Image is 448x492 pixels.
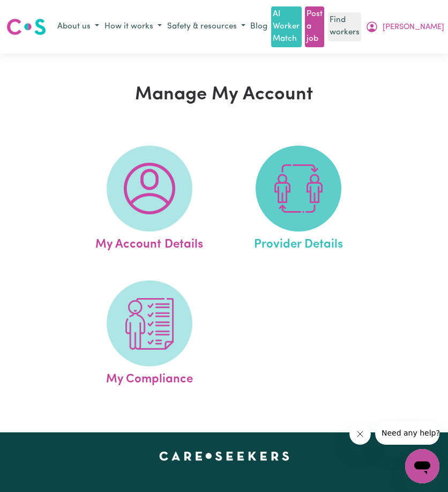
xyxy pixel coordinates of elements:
[271,6,301,47] a: AI Worker Match
[165,18,248,36] button: Safety & resources
[95,231,203,254] span: My Account Details
[349,423,371,445] iframe: Close message
[254,231,343,254] span: Provider Details
[6,8,65,16] span: Need any help?
[227,146,370,254] a: Provider Details
[6,17,46,37] img: Careseekers logo
[159,452,289,460] a: Careseekers home page
[328,12,361,41] a: Find workers
[375,421,439,445] iframe: Message from company
[44,84,405,106] h1: Manage My Account
[363,18,447,36] button: My Account
[55,18,102,36] button: About us
[405,449,439,483] iframe: Button to launch messaging window
[78,146,221,254] a: My Account Details
[102,18,165,36] button: How it works
[106,366,193,389] span: My Compliance
[78,280,221,389] a: My Compliance
[6,15,46,39] a: Careseekers logo
[248,19,270,35] a: Blog
[305,6,324,47] a: Post a job
[383,21,444,33] span: [PERSON_NAME]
